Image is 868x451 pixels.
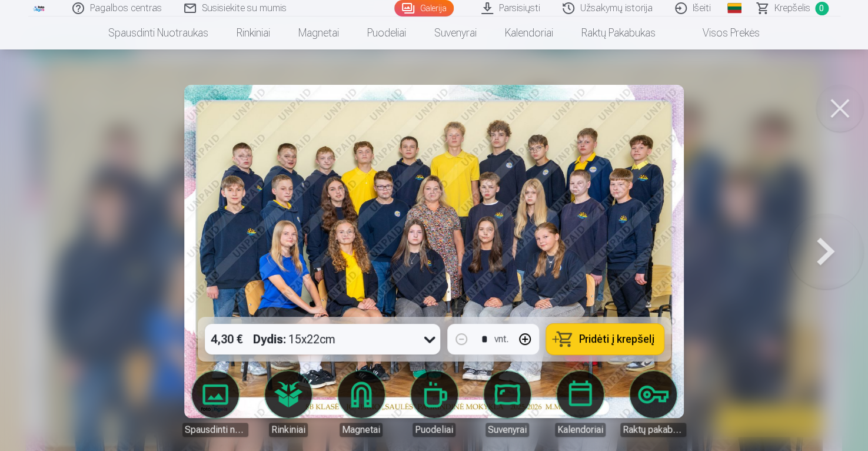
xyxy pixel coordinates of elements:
div: 15x22cm [253,324,335,354]
a: Kalendoriai [491,16,567,49]
button: Pridėti į krepšelį [546,324,664,354]
span: 0 [815,2,829,15]
a: Kalendoriai [547,371,613,437]
div: Suvenyrai [485,423,529,437]
span: Krepšelis [774,1,810,15]
div: Puodeliai [413,423,455,437]
img: /fa2 [33,5,46,12]
a: Spausdinti nuotraukas [182,371,248,437]
div: Kalendoriai [555,423,606,437]
a: Spausdinti nuotraukas [94,16,222,49]
span: Pridėti į krepšelį [579,334,654,344]
a: Rinkiniai [222,16,284,49]
a: Puodeliai [353,16,420,49]
a: Rinkiniai [255,371,321,437]
a: Suvenyrai [474,371,540,437]
a: Magnetai [328,371,394,437]
a: Visos prekės [670,16,774,49]
div: Spausdinti nuotraukas [182,423,248,437]
div: 4,30 € [205,324,248,354]
a: Raktų pakabukas [567,16,670,49]
strong: Dydis : [253,331,286,347]
div: vnt. [494,332,508,346]
a: Raktų pakabukas [620,371,686,437]
a: Suvenyrai [420,16,491,49]
a: Puodeliai [401,371,467,437]
div: Magnetai [340,423,383,437]
div: Rinkiniai [269,423,308,437]
div: Raktų pakabukas [620,423,686,437]
a: Magnetai [284,16,353,49]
